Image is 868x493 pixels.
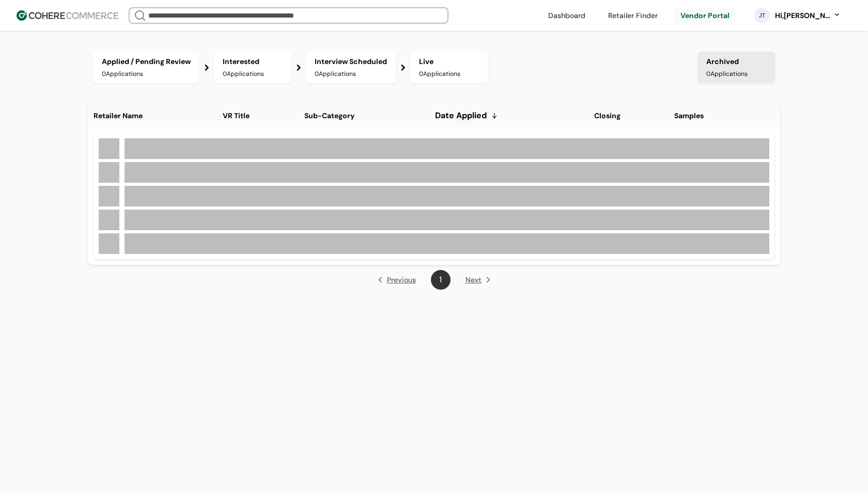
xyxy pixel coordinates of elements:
[774,10,831,21] div: Hi, [PERSON_NAME]
[223,111,250,120] span: VR Title
[88,270,780,290] nav: pagination
[315,56,387,67] div: Interview Scheduled
[594,111,621,120] span: Closing
[457,270,501,290] button: next page
[102,69,191,78] div: 0 Applications
[94,111,143,120] span: Retailer Name
[223,56,283,67] div: Interested
[223,69,283,78] div: 0 Applications
[674,111,704,120] span: Samples
[431,270,451,290] button: page 1
[419,69,479,78] div: 0 Applications
[419,56,479,67] div: Live
[304,111,354,120] span: Sub-Category
[774,10,841,21] button: Hi,[PERSON_NAME]
[367,270,424,290] button: previous page
[435,109,487,122] span: Date Applied
[17,10,118,21] img: Cohere Logo
[706,69,766,78] div: 0 Applications
[102,56,191,67] div: Applied / Pending Review
[315,69,387,78] div: 0 Applications
[706,56,766,67] div: Archived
